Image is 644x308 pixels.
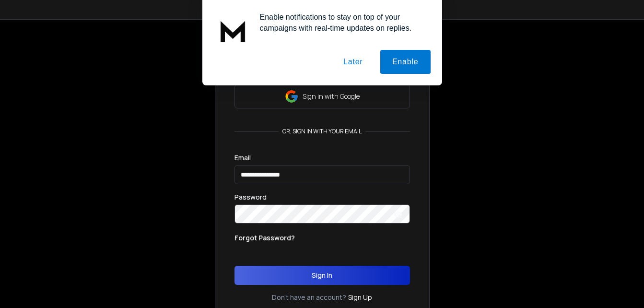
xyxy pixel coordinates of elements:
[214,12,252,50] img: notification icon
[234,233,295,243] p: Forgot Password?
[348,293,372,302] a: Sign Up
[234,154,251,161] label: Email
[234,84,410,108] button: Sign in with Google
[303,92,360,101] p: Sign in with Google
[234,194,267,201] label: Password
[380,50,431,74] button: Enable
[272,293,346,302] p: Don't have an account?
[234,266,410,285] button: Sign In
[279,128,365,135] p: or, sign in with your email
[331,50,375,74] button: Later
[252,12,431,34] div: Enable notifications to stay on top of your campaigns with real-time updates on replies.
